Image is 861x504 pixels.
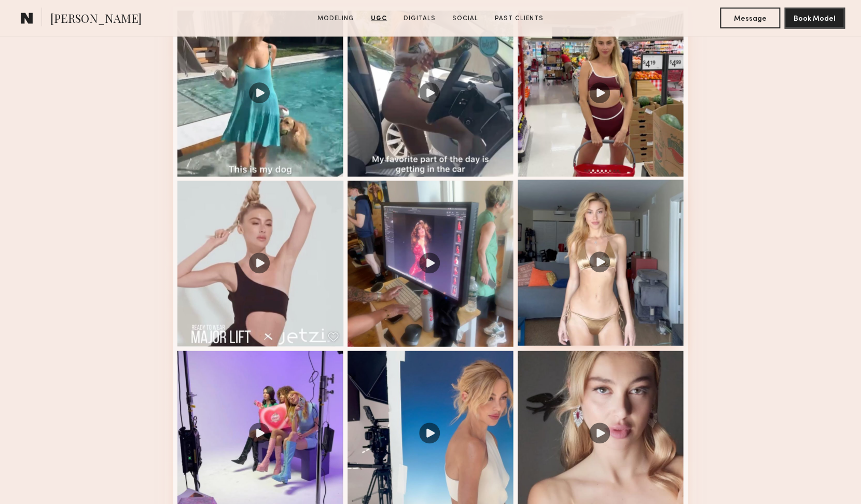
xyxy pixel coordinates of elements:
button: Book Model [784,8,844,29]
a: Digitals [399,14,440,23]
a: Modeling [313,14,358,23]
a: Past Clients [491,14,548,23]
a: UGC [367,14,391,23]
a: Social [448,14,482,23]
span: [PERSON_NAME] [50,10,142,29]
a: Book Model [784,13,844,22]
button: Message [720,8,780,29]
